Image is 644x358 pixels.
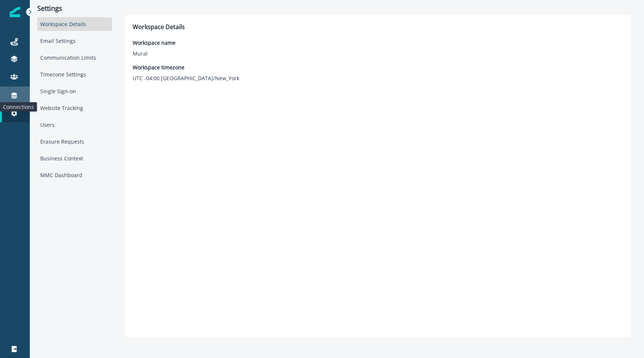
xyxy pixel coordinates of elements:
p: Settings [37,4,112,13]
img: Inflection [10,7,20,17]
div: Timezone Settings [37,67,112,81]
p: Workspace timezone [133,63,239,71]
p: UTC -04:00 [GEOGRAPHIC_DATA]/New_York [133,74,239,82]
div: Workspace Details [37,17,112,31]
p: Mural [133,50,176,57]
div: Single Sign-on [37,84,112,98]
div: Email Settings [37,34,112,48]
p: Workspace name [133,39,176,47]
div: Communication Limits [37,51,112,65]
p: Workspace Details [133,22,624,31]
div: Website Tracking [37,101,112,115]
div: Business Context [37,151,112,165]
div: Users [37,118,112,132]
div: Erasure Requests [37,135,112,148]
div: MMC Dashboard [37,168,112,182]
